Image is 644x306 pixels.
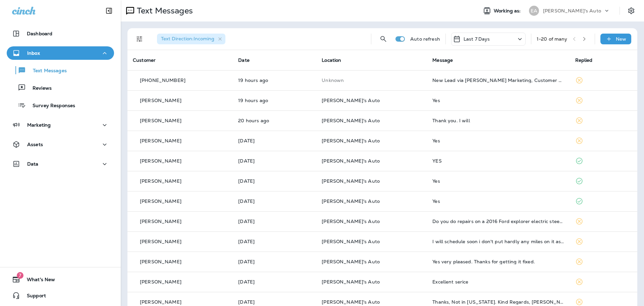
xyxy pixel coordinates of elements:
[140,158,181,164] p: [PERSON_NAME]
[575,57,593,63] span: Replied
[529,6,539,16] div: EA
[140,118,181,123] p: [PERSON_NAME]
[238,178,311,184] p: Sep 28, 2025 12:01 PM
[27,50,40,56] p: Inbox
[26,85,52,92] p: Reviews
[322,279,380,285] span: [PERSON_NAME]'s Auto
[140,279,181,285] p: [PERSON_NAME]
[322,57,341,63] span: Location
[543,8,601,13] p: [PERSON_NAME]'s Auto
[322,78,422,83] p: This customer does not have a last location and the phone number they messaged is not assigned to...
[26,68,67,74] p: Text Messages
[432,57,453,63] span: Message
[322,218,380,224] span: [PERSON_NAME]'s Auto
[7,81,114,95] button: Reviews
[140,239,181,244] p: [PERSON_NAME]
[133,32,146,46] button: Filters
[432,199,564,204] div: Yes
[238,78,311,83] p: Sep 30, 2025 12:46 PM
[238,199,311,204] p: Sep 28, 2025 11:17 AM
[322,138,380,144] span: [PERSON_NAME]'s Auto
[140,178,181,184] p: [PERSON_NAME]
[432,239,564,244] div: I will schedule soon i don't put hardly any miles on it as I drive my vehicle only on the weekend...
[432,78,564,83] div: New Lead via Merrick Marketing, Customer Name: Todd M., Contact info: 5133798236, Job Info: Timin...
[432,299,564,305] div: Thanks, Not in Florida. Kind Regards, Wes Wells
[7,289,114,302] button: Support
[322,299,380,305] span: [PERSON_NAME]'s Auto
[20,277,55,285] span: What's New
[238,259,311,264] p: Sep 26, 2025 03:19 PM
[432,158,564,164] div: YES
[238,98,311,103] p: Sep 30, 2025 12:16 PM
[7,46,114,60] button: Inbox
[464,36,490,42] p: Last 7 Days
[410,36,440,42] p: Auto refresh
[27,31,52,36] p: Dashboard
[27,122,51,128] p: Marketing
[238,279,311,285] p: Sep 26, 2025 11:51 AM
[134,6,193,16] p: Text Messages
[140,138,181,143] p: [PERSON_NAME]
[238,299,311,305] p: Sep 25, 2025 12:34 PM
[7,27,114,40] button: Dashboard
[238,219,311,224] p: Sep 27, 2025 09:22 PM
[432,279,564,285] div: Excellent serice
[432,98,564,103] div: Yes
[238,138,311,143] p: Sep 28, 2025 03:27 PM
[140,199,181,204] p: [PERSON_NAME]
[494,8,522,14] span: Working as:
[140,299,181,305] p: [PERSON_NAME]
[20,293,46,301] span: Support
[140,219,181,224] p: [PERSON_NAME]
[432,118,564,123] div: Thank you. I will
[322,178,380,184] span: [PERSON_NAME]'s Auto
[7,138,114,151] button: Assets
[322,158,380,164] span: [PERSON_NAME]'s Auto
[27,142,43,147] p: Assets
[616,36,626,42] p: New
[140,78,185,83] p: [PHONE_NUMBER]
[432,138,564,143] div: Yes
[140,259,181,264] p: [PERSON_NAME]
[238,118,311,123] p: Sep 30, 2025 11:38 AM
[238,57,250,63] span: Date
[432,178,564,184] div: Yes
[238,239,311,244] p: Sep 27, 2025 11:27 AM
[27,161,39,167] p: Data
[161,36,214,42] span: Text Direction : Incoming
[432,259,564,264] div: Yes very pleased. Thanks for getting it fixed.
[322,238,380,245] span: [PERSON_NAME]'s Auto
[322,97,380,103] span: [PERSON_NAME]'s Auto
[537,36,568,42] div: 1 - 20 of many
[432,219,564,224] div: Do you do repairs on a 2016 Ford explorer electric steering assist? Seems the power steering is i...
[625,5,637,17] button: Settings
[7,98,114,112] button: Survey Responses
[140,98,181,103] p: [PERSON_NAME]
[322,259,380,265] span: [PERSON_NAME]'s Auto
[7,63,114,77] button: Text Messages
[377,32,390,46] button: Search Messages
[238,158,311,164] p: Sep 28, 2025 12:48 PM
[7,273,114,286] button: 7What's New
[322,118,380,124] span: [PERSON_NAME]'s Auto
[7,157,114,171] button: Data
[26,103,75,109] p: Survey Responses
[157,34,225,44] div: Text Direction:Incoming
[322,198,380,204] span: [PERSON_NAME]'s Auto
[7,118,114,132] button: Marketing
[17,272,23,279] span: 7
[133,57,156,63] span: Customer
[100,4,118,17] button: Collapse Sidebar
